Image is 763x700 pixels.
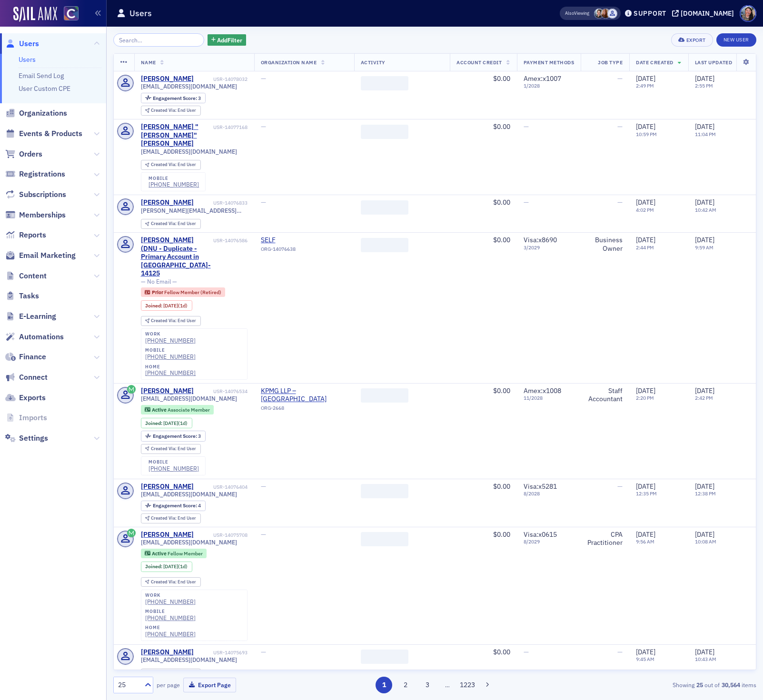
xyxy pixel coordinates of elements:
[141,387,194,395] a: [PERSON_NAME]
[141,562,192,572] div: Joined: 2025-10-13 00:00:00
[636,244,654,251] time: 2:44 PM
[19,149,42,159] span: Orders
[145,420,163,426] span: Joined :
[716,33,756,47] a: New User
[19,372,48,383] span: Connect
[141,198,194,207] div: [PERSON_NAME]
[5,210,66,220] a: Memberships
[524,648,529,656] span: —
[686,38,706,43] div: Export
[141,501,206,511] div: Engagement Score: 4
[149,459,199,465] div: mobile
[636,482,655,491] span: [DATE]
[141,207,248,214] span: [PERSON_NAME][EMAIL_ADDRESS][PERSON_NAME][DOMAIN_NAME]
[694,680,704,689] strong: 25
[261,387,347,404] a: KPMG LLP – [GEOGRAPHIC_DATA]
[5,291,39,301] a: Tasks
[145,550,202,556] a: Active Fellow Member
[695,538,716,545] time: 10:08 AM
[5,413,47,423] a: Imports
[361,76,408,90] span: ‌
[141,483,194,491] a: [PERSON_NAME]
[141,531,194,539] div: [PERSON_NAME]
[5,250,76,261] a: Email Marketing
[695,59,732,66] span: Last Updated
[141,577,201,587] div: Created Via: End User
[601,9,611,19] span: Sheila Duggan
[695,122,714,131] span: [DATE]
[163,303,188,309] div: (1d)
[141,444,201,454] div: Created Via: End User
[145,369,196,376] div: [PHONE_NUMBER]
[151,220,178,227] span: Created Via :
[13,7,57,22] img: SailAMX
[19,393,46,403] span: Exports
[617,122,623,131] span: —
[636,236,655,244] span: [DATE]
[587,236,623,253] div: Business Owner
[636,74,655,83] span: [DATE]
[157,680,180,689] label: per page
[141,395,237,402] span: [EMAIL_ADDRESS][DOMAIN_NAME]
[695,198,714,207] span: [DATE]
[145,406,209,413] a: Active Associate Member
[19,210,66,220] span: Memberships
[213,124,248,130] div: USR-14077168
[195,532,248,538] div: USR-14075708
[695,490,716,497] time: 12:38 PM
[145,289,221,296] a: Prior Fellow Member (Retired)
[5,393,46,403] a: Exports
[419,677,436,693] button: 3
[549,680,756,689] div: Showing out of items
[636,198,655,207] span: [DATE]
[57,6,79,22] a: View Homepage
[153,503,201,508] div: 4
[636,490,657,497] time: 12:35 PM
[141,236,212,278] div: [PERSON_NAME] (DNU - Duplicate - Primary Account in [GEOGRAPHIC_DATA]-14125
[524,59,575,66] span: Payment Methods
[151,108,196,113] div: End User
[141,160,201,170] div: Created Via: End User
[141,123,212,148] a: [PERSON_NAME] "[PERSON_NAME]" [PERSON_NAME]
[145,598,196,605] a: [PHONE_NUMBER]
[672,10,737,17] button: [DOMAIN_NAME]
[145,631,196,638] div: [PHONE_NUMBER]
[361,238,408,252] span: ‌
[141,513,201,523] div: Created Via: End User
[152,550,168,557] span: Active
[261,122,266,131] span: —
[361,532,408,546] span: ‌
[261,246,347,256] div: ORG-14076638
[19,55,36,64] a: Users
[524,539,575,545] span: 8 / 2029
[695,648,714,656] span: [DATE]
[19,433,48,444] span: Settings
[141,287,226,297] div: Prior: Prior: Fellow Member (Retired)
[261,530,266,539] span: —
[145,353,196,360] div: [PHONE_NUMBER]
[145,364,196,370] div: home
[141,300,192,311] div: Joined: 2025-10-13 00:00:00
[361,200,408,215] span: ‌
[695,236,714,244] span: [DATE]
[565,10,589,17] span: Viewing
[141,669,201,679] div: Created Via: End User
[493,236,510,244] span: $0.00
[141,648,194,657] a: [PERSON_NAME]
[397,677,414,693] button: 2
[695,656,716,662] time: 10:43 AM
[636,207,654,213] time: 4:02 PM
[493,122,510,131] span: $0.00
[141,93,206,103] div: Engagement Score: 3
[695,131,716,138] time: 11:04 PM
[141,491,237,498] span: [EMAIL_ADDRESS][DOMAIN_NAME]
[141,219,201,229] div: Created Via: End User
[636,538,654,545] time: 9:56 AM
[145,337,196,344] a: [PHONE_NUMBER]
[153,433,198,439] span: Engagement Score :
[195,388,248,394] div: USR-14076534
[459,677,476,693] button: 1223
[163,302,178,309] span: [DATE]
[163,563,188,570] div: (1d)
